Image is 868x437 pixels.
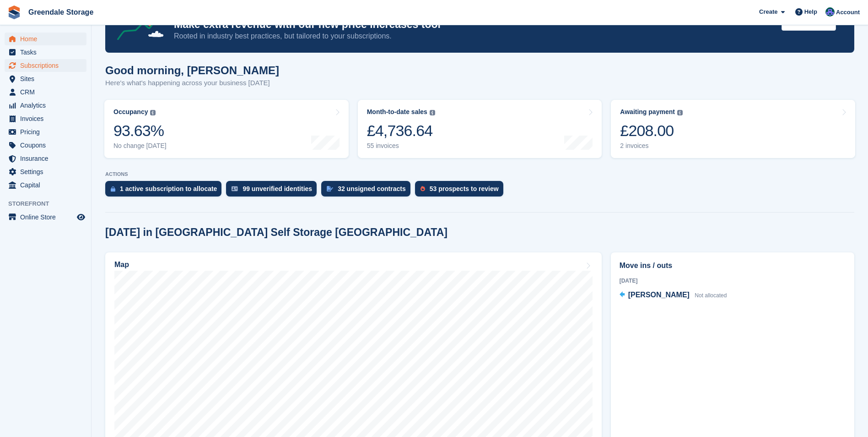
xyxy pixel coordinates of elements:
[20,179,75,191] span: Capital
[226,181,321,201] a: 99 unverified identities
[20,165,75,178] span: Settings
[105,171,854,177] p: ACTIONS
[8,199,91,208] span: Storefront
[5,33,86,45] a: menu
[25,5,97,20] a: Greendale Storage
[113,142,167,150] div: No change [DATE]
[5,72,86,85] a: menu
[628,291,690,299] span: [PERSON_NAME]
[327,186,333,191] img: contract_signature_icon-13c848040528278c33f63329250d36e43548de30e8caae1d1a13099fd9432cc5.svg
[5,152,86,165] a: menu
[430,110,435,115] img: icon-info-grey-7440780725fd019a000dd9b08b2336e03edf1995a4989e88bcd33f0948082b44.svg
[20,112,75,125] span: Invoices
[5,139,86,152] a: menu
[20,33,75,45] span: Home
[620,121,683,140] div: £208.00
[677,110,683,115] img: icon-info-grey-7440780725fd019a000dd9b08b2336e03edf1995a4989e88bcd33f0948082b44.svg
[20,126,75,138] span: Pricing
[105,78,279,88] p: Here's what's happening across your business [DATE]
[5,211,86,224] a: menu
[105,226,447,239] h2: [DATE] in [GEOGRAPHIC_DATA] Self Storage [GEOGRAPHIC_DATA]
[5,165,86,178] a: menu
[20,152,75,165] span: Insurance
[415,181,508,201] a: 53 prospects to review
[20,59,75,72] span: Subscriptions
[825,7,835,16] img: Richard Harrison
[358,100,602,158] a: Month-to-date sales £4,736.64 55 invoices
[620,142,683,150] div: 2 invoices
[620,277,846,285] div: [DATE]
[20,72,75,85] span: Sites
[111,186,115,192] img: active_subscription_to_allocate_icon-d502201f5373d7db506a760aba3b589e785aa758c864c3986d89f69b8ff3...
[695,292,727,299] span: Not allocated
[104,100,349,158] a: Occupancy 93.63% No change [DATE]
[367,142,435,150] div: 55 invoices
[243,185,312,192] div: 99 unverified identities
[367,108,427,116] div: Month-to-date sales
[20,46,75,59] span: Tasks
[75,212,86,223] a: Preview store
[20,99,75,112] span: Analytics
[611,100,855,158] a: Awaiting payment £208.00 2 invoices
[232,186,238,191] img: verify_identity-adf6edd0f0f0b5bbfe63781bf79b02c33cf7c696d77639b501bdc392416b5a36.svg
[5,86,86,98] a: menu
[174,31,774,41] p: Rooted in industry best practices, but tailored to your subscriptions.
[20,211,75,224] span: Online Store
[836,8,860,17] span: Account
[421,186,425,191] img: prospect-51fa495bee0391a8d652442698ab0144808aea92771e9ea1ae160a38d050c398.svg
[105,64,279,76] h1: Good morning, [PERSON_NAME]
[5,112,86,125] a: menu
[620,108,675,116] div: Awaiting payment
[367,121,435,140] div: £4,736.64
[114,261,129,269] h2: Map
[759,7,777,16] span: Create
[620,260,846,271] h2: Move ins / outs
[5,46,86,59] a: menu
[105,181,226,201] a: 1 active subscription to allocate
[338,185,406,192] div: 32 unsigned contracts
[620,290,727,301] a: [PERSON_NAME] Not allocated
[20,86,75,98] span: CRM
[5,179,86,191] a: menu
[5,99,86,112] a: menu
[5,59,86,72] a: menu
[321,181,415,201] a: 32 unsigned contracts
[150,110,156,115] img: icon-info-grey-7440780725fd019a000dd9b08b2336e03edf1995a4989e88bcd33f0948082b44.svg
[7,5,21,19] img: stora-icon-8386f47178a22dfd0bd8f6a31ec36ba5ce8667c1dd55bd0f319d3a0aa187defe.svg
[430,185,499,192] div: 53 prospects to review
[804,7,817,16] span: Help
[113,121,167,140] div: 93.63%
[113,108,148,116] div: Occupancy
[5,126,86,138] a: menu
[120,185,217,192] div: 1 active subscription to allocate
[20,139,75,152] span: Coupons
